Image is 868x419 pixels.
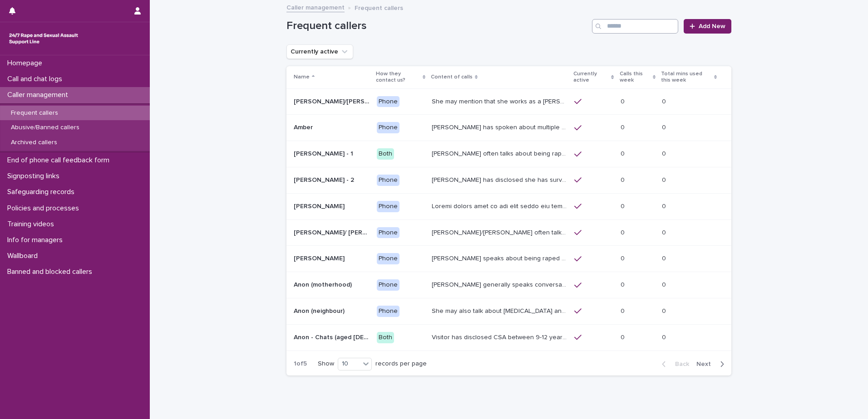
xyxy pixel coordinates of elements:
div: Phone [377,227,399,239]
tr: Anon - Chats (aged [DEMOGRAPHIC_DATA])Anon - Chats (aged [DEMOGRAPHIC_DATA]) BothVisitor has disc... [286,324,731,351]
p: 0 [621,96,626,106]
p: End of phone call feedback form [4,156,117,165]
div: 10 [338,359,360,369]
div: Both [377,148,394,160]
tr: AmberAmber Phone[PERSON_NAME] has spoken about multiple experiences of [MEDICAL_DATA]. [PERSON_NA... [286,115,731,141]
p: Archived callers [4,139,64,146]
button: Back [655,360,693,368]
p: Caller generally speaks conversationally about many different things in her life and rarely speak... [432,279,569,289]
p: She may mention that she works as a Nanny, looking after two children. Abbie / Emily has let us k... [432,96,569,106]
div: Phone [377,175,399,186]
p: 0 [621,279,626,289]
p: [PERSON_NAME] - 1 [294,148,355,158]
p: Name [294,72,310,82]
tr: [PERSON_NAME] - 2[PERSON_NAME] - 2 Phone[PERSON_NAME] has disclosed she has survived two rapes, o... [286,167,731,193]
p: Amy often talks about being raped a night before or 2 weeks ago or a month ago. She also makes re... [432,148,569,158]
a: Add New [684,19,731,34]
p: Content of calls [431,72,473,82]
tr: [PERSON_NAME]/[PERSON_NAME] (Anon/'I don't know'/'I can't remember')[PERSON_NAME]/[PERSON_NAME] (... [286,88,731,115]
tr: Anon (neighbour)Anon (neighbour) PhoneShe may also talk about [MEDICAL_DATA] and about currently ... [286,298,731,324]
p: 0 [662,227,668,237]
div: Phone [377,201,399,212]
button: Currently active [286,44,353,59]
p: Visitor has disclosed CSA between 9-12 years of age involving brother in law who lifted them out ... [432,332,569,341]
p: Abbie/Emily (Anon/'I don't know'/'I can't remember') [294,96,371,106]
p: Anon - Chats (aged 16 -17) [294,332,371,341]
p: Anon (motherhood) [294,279,354,289]
p: 0 [621,122,626,132]
span: Next [696,361,716,367]
p: 0 [662,96,668,106]
p: How they contact us? [376,69,420,86]
p: She may also talk about child sexual abuse and about currently being physically disabled. She has... [432,306,569,315]
p: Policies and processes [4,204,86,213]
p: 0 [662,122,668,132]
tr: [PERSON_NAME][PERSON_NAME] PhoneLoremi dolors amet co adi elit seddo eiu tempor in u labor et dol... [286,193,731,219]
p: Anon (neighbour) [294,306,346,315]
p: Homepage [4,59,49,68]
p: Abusive/Banned callers [4,124,87,132]
p: Training videos [4,220,61,229]
p: records per page [375,360,427,368]
div: Phone [377,306,399,317]
p: 0 [662,306,668,315]
span: Add New [699,23,725,29]
h1: Frequent callers [286,19,588,33]
p: Caller management [4,91,75,99]
p: Amy has disclosed she has survived two rapes, one in the UK and the other in Australia in 2013. S... [432,175,569,184]
p: 0 [621,253,626,263]
span: Back [670,361,689,367]
a: Caller management [286,2,345,12]
p: 0 [662,175,668,184]
p: Show [318,360,334,368]
p: Frequent callers [355,2,403,12]
tr: [PERSON_NAME] - 1[PERSON_NAME] - 1 Both[PERSON_NAME] often talks about being raped a night before... [286,141,731,167]
p: Currently active [573,69,609,86]
p: Call and chat logs [4,75,69,83]
p: 0 [621,175,626,184]
p: Amber has spoken about multiple experiences of sexual abuse. Amber told us she is now 18 (as of 0... [432,122,569,132]
p: 0 [662,332,668,341]
p: Banned and blocked callers [4,268,99,276]
div: Phone [377,96,399,107]
p: 0 [662,148,668,158]
p: [PERSON_NAME] - 2 [294,175,356,184]
input: Search [592,19,678,34]
img: rhQMoQhaT3yELyF149Cw [7,29,80,48]
div: Phone [377,279,399,291]
p: Caller speaks about being raped and abused by the police and her ex-husband of 20 years. She has ... [432,253,569,263]
p: 0 [621,332,626,341]
div: Phone [377,253,399,264]
p: 0 [621,148,626,158]
p: 0 [621,306,626,315]
p: 0 [621,227,626,237]
p: Andrew shared that he has been raped and beaten by a group of men in or near his home twice withi... [432,201,569,210]
p: 0 [662,279,668,289]
p: 0 [621,201,626,210]
p: Safeguarding records [4,188,82,196]
p: [PERSON_NAME] [294,201,346,210]
p: [PERSON_NAME]/ [PERSON_NAME] [294,227,371,237]
tr: [PERSON_NAME]/ [PERSON_NAME][PERSON_NAME]/ [PERSON_NAME] Phone[PERSON_NAME]/[PERSON_NAME] often t... [286,219,731,246]
p: Total mins used this week [661,69,712,86]
button: Next [693,360,731,368]
tr: [PERSON_NAME][PERSON_NAME] Phone[PERSON_NAME] speaks about being raped and abused by the police a... [286,246,731,272]
p: Info for managers [4,236,70,244]
p: [PERSON_NAME] [294,253,346,263]
p: Frequent callers [4,109,65,117]
p: 1 of 5 [286,353,314,375]
p: Anna/Emma often talks about being raped at gunpoint at the age of 13/14 by her ex-partner, aged 1... [432,227,569,237]
p: Calls this week [620,69,651,86]
tr: Anon (motherhood)Anon (motherhood) Phone[PERSON_NAME] generally speaks conversationally about man... [286,272,731,298]
p: 0 [662,253,668,263]
p: Amber [294,122,315,132]
p: 0 [662,201,668,210]
p: Wallboard [4,252,45,260]
div: Both [377,332,394,343]
div: Phone [377,122,399,133]
p: Signposting links [4,172,67,180]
